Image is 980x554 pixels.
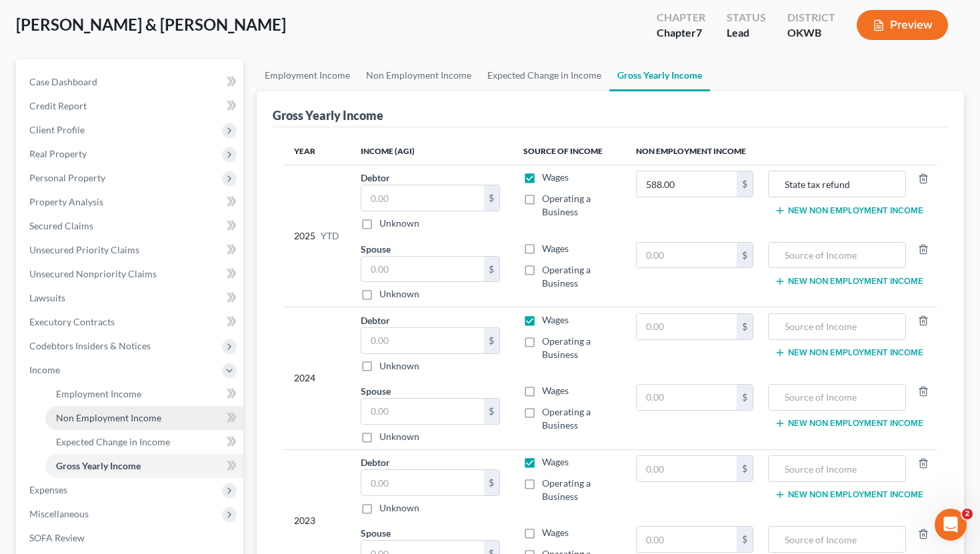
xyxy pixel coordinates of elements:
[379,430,419,443] label: Unknown
[56,460,141,471] span: Gross Yearly Income
[637,527,737,552] input: 0.00
[775,418,923,429] button: New Non Employment Income
[29,100,87,111] span: Credit Report
[657,25,705,41] div: Chapter
[609,59,710,91] a: Gross Yearly Income
[542,314,569,325] span: Wages
[379,359,419,373] label: Unknown
[542,477,591,502] span: Operating a Business
[637,385,737,410] input: 0.00
[45,406,243,430] a: Non Employment Income
[637,243,737,268] input: 0.00
[361,470,484,495] input: 0.00
[273,107,383,123] div: Gross Yearly Income
[56,436,170,447] span: Expected Change in Income
[637,314,737,339] input: 0.00
[361,384,391,398] label: Spouse
[19,262,243,286] a: Unsecured Nonpriority Claims
[19,94,243,118] a: Credit Report
[361,313,390,327] label: Debtor
[29,124,85,135] span: Client Profile
[361,399,484,424] input: 0.00
[379,217,419,230] label: Unknown
[542,527,569,538] span: Wages
[775,489,923,500] button: New Non Employment Income
[361,242,391,256] label: Spouse
[484,470,500,495] div: $
[361,455,390,469] label: Debtor
[625,138,937,165] th: Non Employment Income
[775,205,923,216] button: New Non Employment Income
[484,328,500,353] div: $
[775,456,898,481] input: Source of Income
[29,148,87,159] span: Real Property
[361,171,390,185] label: Debtor
[29,196,103,207] span: Property Analysis
[283,138,350,165] th: Year
[775,171,898,197] input: Source of Income
[350,138,513,165] th: Income (AGI)
[737,527,753,552] div: $
[857,10,948,40] button: Preview
[479,59,609,91] a: Expected Change in Income
[542,335,591,360] span: Operating a Business
[19,526,243,550] a: SOFA Review
[361,328,484,353] input: 0.00
[513,138,625,165] th: Source of Income
[29,76,97,87] span: Case Dashboard
[657,10,705,25] div: Chapter
[787,10,835,25] div: District
[361,526,391,540] label: Spouse
[29,268,157,279] span: Unsecured Nonpriority Claims
[379,501,419,515] label: Unknown
[29,532,85,543] span: SOFA Review
[484,185,500,211] div: $
[542,406,591,431] span: Operating a Business
[19,214,243,238] a: Secured Claims
[361,257,484,282] input: 0.00
[29,172,105,183] span: Personal Property
[16,15,286,34] span: [PERSON_NAME] & [PERSON_NAME]
[637,171,737,197] input: 0.00
[45,454,243,478] a: Gross Yearly Income
[294,313,339,443] div: 2024
[294,171,339,301] div: 2025
[29,508,89,519] span: Miscellaneous
[737,456,753,481] div: $
[19,310,243,334] a: Executory Contracts
[962,509,973,519] span: 2
[56,388,141,399] span: Employment Income
[19,286,243,310] a: Lawsuits
[257,59,358,91] a: Employment Income
[737,171,753,197] div: $
[484,257,500,282] div: $
[379,287,419,301] label: Unknown
[321,229,339,243] span: YTD
[542,456,569,467] span: Wages
[775,243,898,268] input: Source of Income
[542,385,569,396] span: Wages
[56,412,161,423] span: Non Employment Income
[29,316,115,327] span: Executory Contracts
[29,364,60,375] span: Income
[29,484,67,495] span: Expenses
[737,314,753,339] div: $
[19,70,243,94] a: Case Dashboard
[542,264,591,289] span: Operating a Business
[361,185,484,211] input: 0.00
[696,26,702,39] span: 7
[45,382,243,406] a: Employment Income
[19,238,243,262] a: Unsecured Priority Claims
[19,190,243,214] a: Property Analysis
[45,430,243,454] a: Expected Change in Income
[542,243,569,254] span: Wages
[737,385,753,410] div: $
[935,509,967,541] iframe: Intercom live chat
[358,59,479,91] a: Non Employment Income
[542,193,591,217] span: Operating a Business
[29,244,139,255] span: Unsecured Priority Claims
[775,347,923,358] button: New Non Employment Income
[637,456,737,481] input: 0.00
[775,385,898,410] input: Source of Income
[727,25,766,41] div: Lead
